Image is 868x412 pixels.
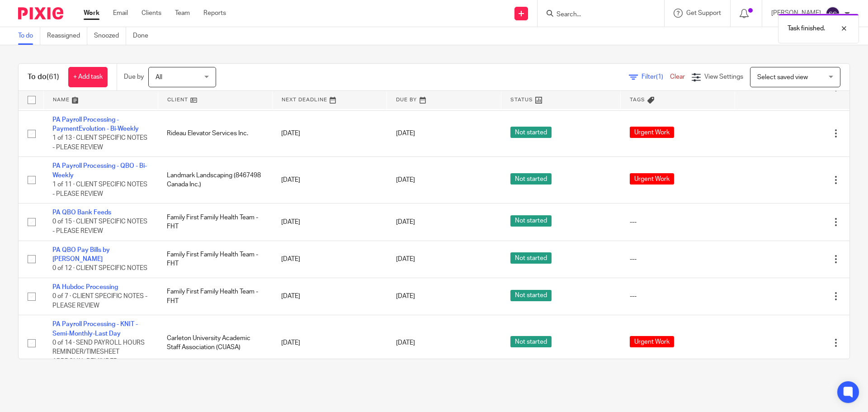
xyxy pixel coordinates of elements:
span: View Settings [704,74,743,80]
span: 0 of 15 · CLIENT SPECIFIC NOTES - PLEASE REVIEW [52,219,147,235]
span: (61) [47,73,59,81]
span: Not started [510,336,552,347]
td: Carleton University Academic Staff Association (CUASA) [158,315,272,371]
span: [DATE] [396,219,415,225]
span: Not started [510,127,552,138]
a: Work [84,9,99,18]
span: 0 of 12 · CLIENT SPECIFIC NOTES [52,265,147,271]
p: Task finished. [788,24,825,33]
span: Urgent Work [630,336,674,347]
td: Rideau Elevator Services Inc. [158,110,272,157]
a: PA QBO Bank Feeds [52,209,111,216]
span: Filter [642,74,670,80]
td: Landmark Landscaping (8467498 Canada Inc.) [158,157,272,204]
span: Not started [510,173,552,185]
span: Not started [510,290,552,301]
div: --- [630,292,726,301]
a: Email [113,9,128,18]
span: 0 of 7 · CLIENT SPECIFIC NOTES - PLEASE REVIEW [52,293,147,309]
a: Team [175,9,190,18]
h1: To do [28,72,59,82]
img: Pixie [18,7,63,19]
td: [DATE] [272,157,387,204]
a: PA Hubdoc Processing [52,284,118,290]
span: All [156,74,162,81]
a: Clients [142,9,161,18]
td: [DATE] [272,241,387,278]
span: Select saved view [757,74,808,81]
span: 1 of 13 · CLIENT SPECIFIC NOTES - PLEASE REVIEW [52,135,147,151]
td: [DATE] [272,315,387,371]
td: Family First Family Health Team - FHT [158,241,272,278]
span: Not started [510,215,552,227]
span: Urgent Work [630,127,674,138]
span: Urgent Work [630,173,674,185]
span: [DATE] [396,130,415,137]
a: + Add task [68,67,108,87]
span: [DATE] [396,177,415,183]
a: Reports [203,9,226,18]
span: [DATE] [396,293,415,299]
a: PA QBO Pay Bills by [PERSON_NAME] [52,247,110,262]
span: 0 of 14 · SEND PAYROLL HOURS REMINDER/TIMESHEET APPROVAL REMINDER [52,340,145,365]
p: Due by [124,72,144,81]
td: [DATE] [272,110,387,157]
td: Family First Family Health Team - FHT [158,278,272,315]
a: Done [133,27,155,45]
a: Snoozed [94,27,126,45]
span: Not started [510,252,552,264]
span: Tags [630,97,645,102]
div: --- [630,218,726,227]
div: --- [630,255,726,264]
td: Family First Family Health Team - FHT [158,204,272,241]
a: PA Payroll Processing - PaymentEvolution - Bi-Weekly [52,117,139,132]
span: (1) [656,74,663,80]
td: [DATE] [272,204,387,241]
a: Reassigned [47,27,87,45]
span: [DATE] [396,256,415,262]
img: svg%3E [826,6,840,21]
span: [DATE] [396,340,415,346]
span: 1 of 11 · CLIENT SPECIFIC NOTES - PLEASE REVIEW [52,181,147,197]
a: PA Payroll Processing - KNIT - Semi-Monthly-Last Day [52,321,138,336]
td: [DATE] [272,278,387,315]
a: PA Payroll Processing - QBO - Bi-Weekly [52,163,147,178]
a: Clear [670,74,685,80]
a: To do [18,27,40,45]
